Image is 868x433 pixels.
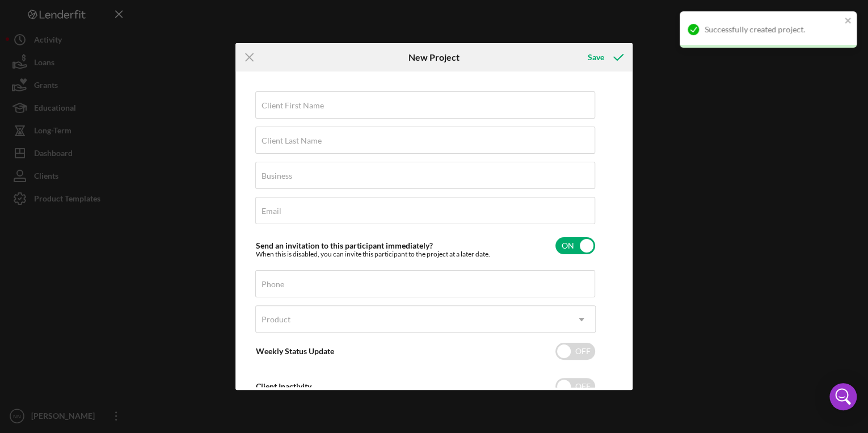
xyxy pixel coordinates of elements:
[256,346,334,356] label: Weekly Status Update
[262,171,292,180] label: Business
[262,207,281,216] label: Email
[588,46,604,69] div: Save
[256,250,490,258] div: When this is disabled, you can invite this participant to the project at a later date.
[262,136,322,145] label: Client Last Name
[829,383,857,410] div: Open Intercom Messenger
[262,101,324,110] label: Client First Name
[576,46,633,69] button: Save
[408,52,460,62] h6: New Project
[705,25,841,34] div: Successfully created project.
[262,280,284,289] label: Phone
[844,16,852,27] button: close
[256,381,311,391] label: Client Inactivity
[256,241,433,250] label: Send an invitation to this participant immediately?
[262,315,290,324] div: Product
